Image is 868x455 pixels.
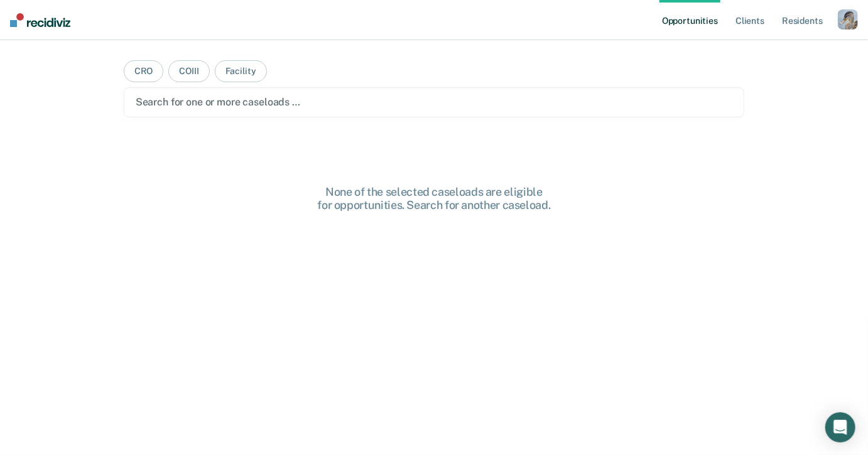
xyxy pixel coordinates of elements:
[825,412,855,442] div: Open Intercom Messenger
[215,60,267,82] button: Facility
[10,13,70,27] img: Recidiviz
[124,60,164,82] button: CRO
[168,60,209,82] button: COIII
[233,185,635,212] div: None of the selected caseloads are eligible for opportunities. Search for another caseload.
